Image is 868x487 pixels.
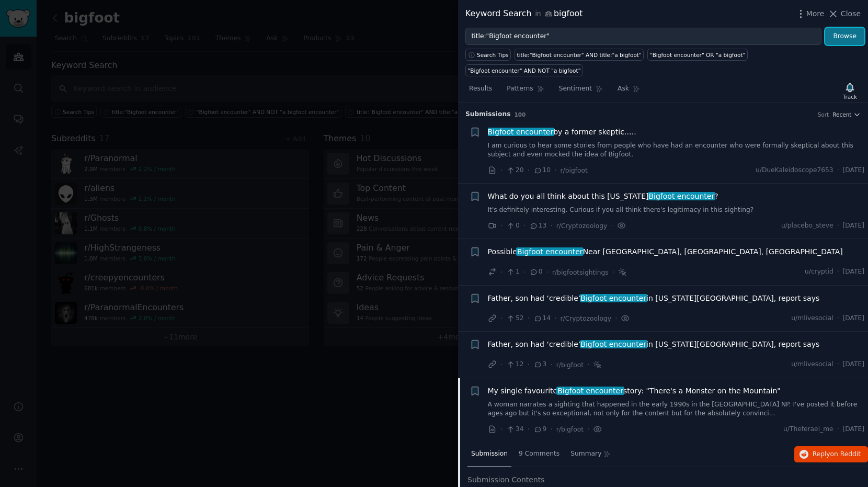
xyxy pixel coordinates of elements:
span: u/mlivesocial [791,314,833,323]
span: u/cryptid [805,267,833,277]
span: · [611,220,613,231]
span: by a former skeptic….. [488,127,636,138]
span: Bigfoot encounter [556,387,624,395]
span: Patterns [507,84,533,94]
span: · [837,314,839,323]
span: Father, son had ‘credible’ in [US_STATE][GEOGRAPHIC_DATA], report says [488,293,820,304]
span: 0 [529,267,542,277]
span: · [550,359,552,370]
span: 13 [529,221,546,231]
span: · [528,165,530,176]
span: r/bigfootsightings [552,269,609,276]
a: Sentiment [555,81,607,102]
span: Possible Near [GEOGRAPHIC_DATA], [GEOGRAPHIC_DATA], [GEOGRAPHIC_DATA] [488,246,843,257]
span: · [546,267,549,278]
span: r/bigfoot [561,167,588,174]
span: Reply [813,450,861,459]
span: Recent [832,111,851,118]
span: [DATE] [843,267,864,277]
span: 14 [533,314,551,323]
span: 12 [506,360,523,369]
span: Submission [471,449,508,459]
a: Father, son had ‘credible’Bigfoot encounterin [US_STATE][GEOGRAPHIC_DATA], report says [488,293,820,304]
a: What do you all think about this [US_STATE]Bigfoot encounter? [488,191,718,202]
span: u/placebo_steve [781,221,833,231]
button: Track [839,80,861,102]
div: title:"Bigfoot encounter" AND title:"a bigfoot" [517,51,642,59]
div: Keyword Search bigfoot [465,7,583,20]
span: on Reddit [830,450,861,458]
div: Sort [818,111,829,118]
span: · [837,425,839,434]
span: Bigfoot encounter [487,128,554,136]
span: · [500,267,502,278]
span: · [550,220,552,231]
span: · [523,267,526,278]
span: Bigfoot encounter [580,294,647,302]
span: [DATE] [843,314,864,323]
div: "Bigfoot encounter" AND NOT "a bigfoot" [468,67,581,74]
span: · [615,313,617,324]
span: Results [469,84,492,94]
span: · [837,360,839,369]
span: u/Theferael_me [783,425,833,434]
span: · [500,424,502,435]
span: r/Cryptozoology [556,222,607,230]
button: More [795,8,825,19]
span: · [528,359,530,370]
a: I am curious to hear some stories from people who have had an encounter who were formally skeptic... [488,141,865,160]
span: · [500,220,502,231]
input: Try a keyword related to your business [465,28,821,46]
span: Submission s [465,110,511,119]
span: 20 [506,166,523,175]
span: u/DueKaleidoscope7653 [756,166,833,175]
span: 9 [533,425,546,434]
span: · [837,267,839,277]
span: 52 [506,314,523,323]
span: Sentiment [559,84,592,94]
span: My single favourite story: "There's a Monster on the Mountain" [488,386,781,397]
button: Recent [832,111,861,118]
span: · [554,165,556,176]
a: It's definitely interesting. Curious if you all think there's legitimacy in this sighting? [488,206,865,215]
span: 0 [506,221,519,231]
span: · [523,220,526,231]
span: More [806,8,825,19]
span: r/Cryptozoology [561,315,611,322]
button: Browse [825,28,864,46]
a: PossibleBigfoot encounterNear [GEOGRAPHIC_DATA], [GEOGRAPHIC_DATA], [GEOGRAPHIC_DATA] [488,246,843,257]
span: 1 [506,267,519,277]
span: · [528,424,530,435]
span: · [554,313,556,324]
a: Results [465,81,496,102]
span: What do you all think about this [US_STATE] ? [488,191,718,202]
span: · [500,313,502,324]
a: title:"Bigfoot encounter" AND title:"a bigfoot" [515,49,644,61]
div: Track [843,93,857,100]
span: r/bigfoot [556,361,584,369]
span: [DATE] [843,221,864,231]
a: Father, son had ‘credible’Bigfoot encounterin [US_STATE][GEOGRAPHIC_DATA], report says [488,339,820,350]
button: Close [828,8,861,19]
span: 9 Comments [519,449,559,459]
span: 34 [506,425,523,434]
span: · [528,313,530,324]
span: r/bigfoot [556,426,584,433]
span: · [500,359,502,370]
span: 3 [533,360,546,369]
span: · [612,267,614,278]
button: Replyon Reddit [794,446,868,463]
span: Close [841,8,861,19]
span: · [500,165,502,176]
span: [DATE] [843,360,864,369]
span: in [535,9,541,19]
span: · [837,221,839,231]
span: Bigfoot encounter [648,192,715,200]
a: Patterns [503,81,547,102]
span: · [550,424,552,435]
span: Search Tips [477,51,509,59]
span: Summary [570,449,601,459]
button: Search Tips [465,49,511,61]
span: · [587,424,589,435]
